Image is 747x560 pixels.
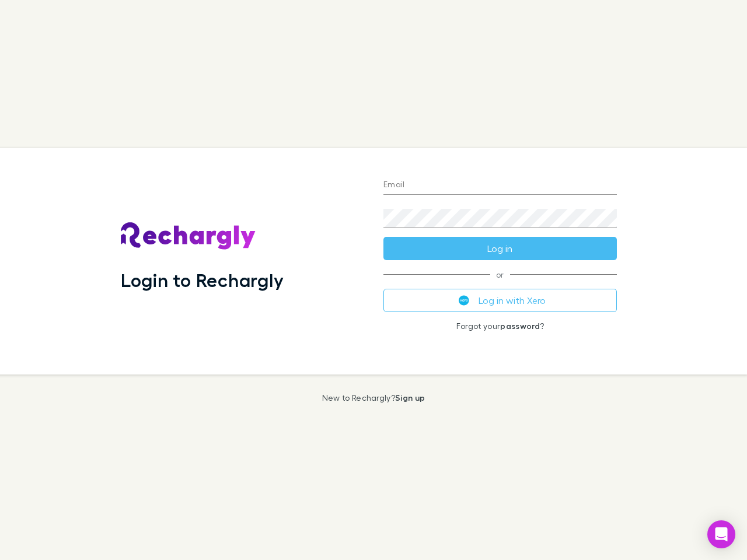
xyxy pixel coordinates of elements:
img: Xero's logo [459,295,469,306]
img: Rechargly's Logo [121,222,256,250]
span: or [383,274,617,275]
h1: Login to Rechargly [121,269,284,291]
p: New to Rechargly? [322,393,425,402]
button: Log in with Xero [383,289,617,312]
div: Open Intercom Messenger [707,520,735,548]
a: Sign up [395,393,425,402]
a: password [500,321,540,331]
p: Forgot your ? [383,321,617,331]
button: Log in [383,237,617,260]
